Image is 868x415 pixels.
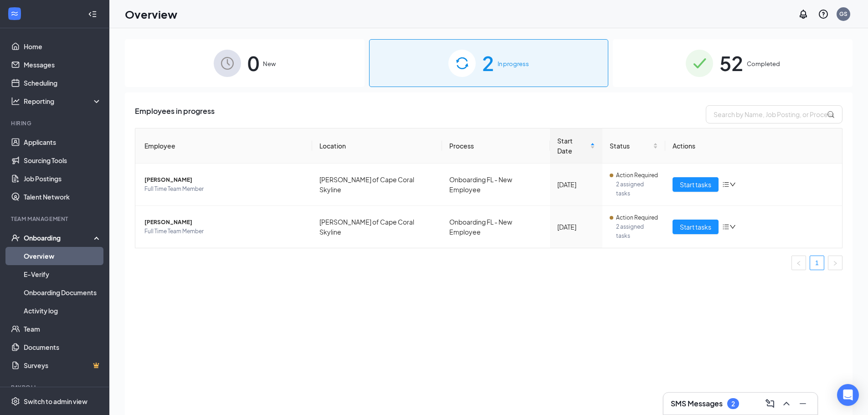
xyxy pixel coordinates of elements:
[482,47,494,79] span: 2
[24,97,102,106] div: Reporting
[765,398,776,409] svg: ComposeMessage
[810,256,824,270] li: 1
[665,128,842,164] th: Actions
[135,105,215,123] span: Employees in progress
[722,181,729,188] span: bars
[731,400,735,408] div: 2
[818,9,829,20] svg: QuestionInfo
[11,397,20,406] svg: Settings
[616,213,658,222] span: Action Required
[797,398,808,409] svg: Minimize
[24,74,102,92] a: Scheduling
[722,223,729,231] span: bars
[781,398,792,409] svg: ChevronUp
[24,56,102,74] a: Messages
[442,164,550,206] td: Onboarding FL - New Employee
[24,37,102,56] a: Home
[610,141,652,151] span: Status
[11,233,20,242] svg: UserCheck
[602,128,666,164] th: Status
[810,256,824,270] a: 1
[24,283,102,302] a: Onboarding Documents
[11,215,100,223] div: Team Management
[796,396,810,411] button: Minimize
[312,128,442,164] th: Location
[779,396,794,411] button: ChevronUp
[247,47,259,79] span: 0
[673,220,719,234] button: Start tasks
[747,59,780,68] span: Completed
[673,177,719,192] button: Start tasks
[680,222,711,232] span: Start tasks
[729,224,736,230] span: down
[680,179,711,190] span: Start tasks
[263,59,276,68] span: New
[135,128,312,164] th: Employee
[557,136,588,156] span: Start Date
[144,175,305,184] span: [PERSON_NAME]
[706,105,842,123] input: Search by Name, Job Posting, or Process
[24,188,102,206] a: Talent Network
[144,227,305,236] span: Full Time Team Member
[557,179,595,190] div: [DATE]
[616,180,658,198] span: 2 assigned tasks
[719,47,743,79] span: 52
[791,256,806,270] button: left
[312,164,442,206] td: [PERSON_NAME] of Cape Coral Skyline
[442,128,550,164] th: Process
[24,133,102,151] a: Applicants
[24,151,102,169] a: Sourcing Tools
[11,97,20,106] svg: Analysis
[144,218,305,227] span: [PERSON_NAME]
[312,206,442,248] td: [PERSON_NAME] of Cape Coral Skyline
[88,10,97,19] svg: Collapse
[796,261,801,266] span: left
[24,397,87,406] div: Switch to admin view
[616,171,658,180] span: Action Required
[24,233,94,242] div: Onboarding
[442,206,550,248] td: Onboarding FL - New Employee
[24,169,102,188] a: Job Postings
[11,119,100,127] div: Hiring
[729,181,736,188] span: down
[11,384,100,391] div: Payroll
[24,247,102,265] a: Overview
[24,356,102,374] a: SurveysCrown
[24,265,102,283] a: E-Verify
[144,184,305,194] span: Full Time Team Member
[798,9,809,20] svg: Notifications
[832,261,838,266] span: right
[791,256,806,270] li: Previous Page
[125,6,177,22] h1: Overview
[24,302,102,320] a: Activity log
[828,256,842,270] li: Next Page
[24,338,102,356] a: Documents
[10,9,19,18] svg: WorkstreamLogo
[498,59,529,68] span: In progress
[671,399,723,409] h3: SMS Messages
[839,10,847,18] div: GS
[24,320,102,338] a: Team
[557,222,595,232] div: [DATE]
[837,384,859,406] div: Open Intercom Messenger
[828,256,842,270] button: right
[616,222,658,241] span: 2 assigned tasks
[763,396,777,411] button: ComposeMessage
